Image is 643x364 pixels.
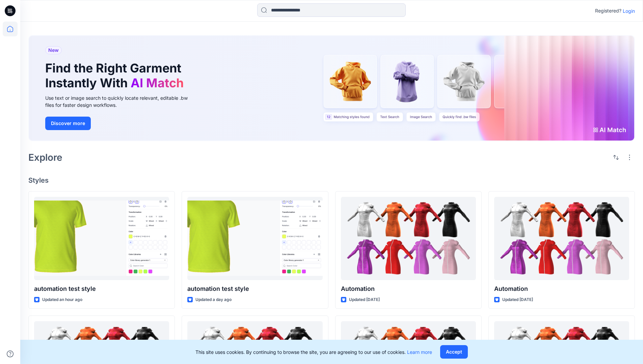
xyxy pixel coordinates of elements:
[48,46,59,54] span: New
[494,197,629,280] a: Automation
[131,75,184,90] span: AI Match
[195,348,432,356] p: This site uses cookies. By continuing to browse the site, you are agreeing to our use of cookies.
[34,284,169,294] p: automation test style
[494,284,629,294] p: Automation
[440,345,468,359] button: Accept
[187,284,322,294] p: automation test style
[34,197,169,280] a: automation test style
[187,197,322,280] a: automation test style
[45,94,197,109] div: Use text or image search to quickly locate relevant, editable .bw files for faster design workflows.
[341,197,476,280] a: Automation
[341,284,476,294] p: Automation
[42,296,82,303] p: Updated an hour ago
[45,117,91,130] button: Discover more
[502,296,533,303] p: Updated [DATE]
[45,61,187,90] h1: Find the Right Garment Instantly With
[623,7,635,14] p: Login
[28,152,62,163] h2: Explore
[28,176,635,184] h4: Styles
[407,349,432,355] a: Learn more
[349,296,380,303] p: Updated [DATE]
[195,296,232,303] p: Updated a day ago
[595,7,621,15] p: Registered?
